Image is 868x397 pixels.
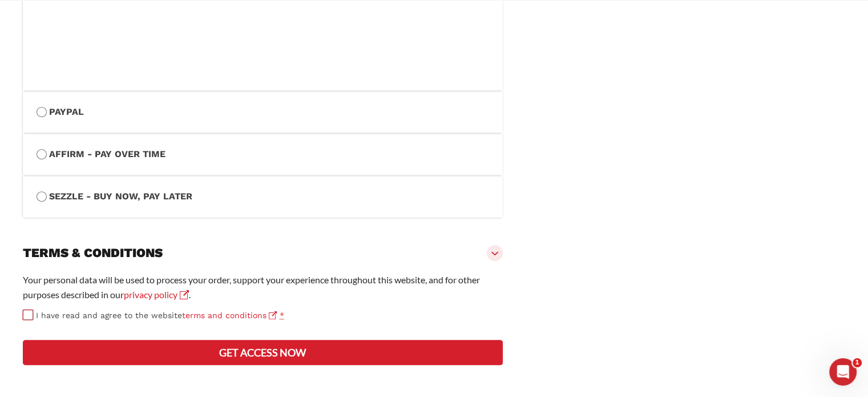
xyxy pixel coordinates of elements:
input: I have read and agree to the websiteterms and conditions * [23,310,33,320]
label: PayPal [37,105,489,119]
input: PayPal [37,107,47,117]
input: Sezzle - Buy Now, Pay Later [37,191,47,202]
label: Affirm - Pay over time [37,147,489,162]
input: Affirm - Pay over time [37,149,47,159]
iframe: Intercom live chat [829,358,857,386]
button: Get access now [23,340,503,365]
label: Sezzle - Buy Now, Pay Later [37,189,489,204]
p: Your personal data will be used to process your order, support your experience throughout this we... [23,272,503,302]
a: privacy policy [124,289,189,300]
span: I have read and agree to the website [36,311,277,320]
abbr: required [280,311,284,320]
h3: Terms & conditions [23,245,163,261]
a: terms and conditions [182,311,277,320]
span: 1 [853,358,862,367]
